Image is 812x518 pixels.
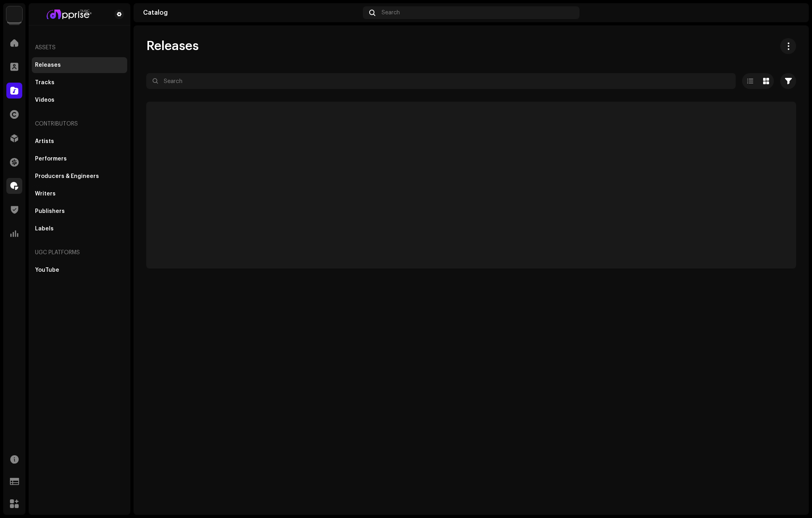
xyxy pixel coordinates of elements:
[32,262,127,278] re-m-nav-item: YouTube
[143,10,360,16] div: Catalog
[35,62,61,68] div: Releases
[787,6,799,19] img: 94355213-6620-4dec-931c-2264d4e76804
[6,6,22,22] img: 1c16f3de-5afb-4452-805d-3f3454e20b1b
[35,208,65,215] div: Publishers
[382,10,400,16] span: Search
[146,73,736,89] input: Search
[32,38,127,57] re-a-nav-header: Assets
[35,138,54,145] div: Artists
[32,92,127,108] re-m-nav-item: Videos
[35,10,102,19] img: bf2740f5-a004-4424-adf7-7bc84ff11fd7
[32,114,127,133] re-a-nav-header: Contributors
[32,186,127,202] re-m-nav-item: Writers
[35,173,99,180] div: Producers & Engineers
[35,267,59,273] div: YouTube
[32,151,127,167] re-m-nav-item: Performers
[32,221,127,237] re-m-nav-item: Labels
[35,191,56,197] div: Writers
[32,168,127,184] re-m-nav-item: Producers & Engineers
[35,226,54,232] div: Labels
[32,133,127,149] re-m-nav-item: Artists
[146,38,199,54] span: Releases
[32,57,127,73] re-m-nav-item: Releases
[32,75,127,91] re-m-nav-item: Tracks
[35,97,54,103] div: Videos
[32,243,127,262] re-a-nav-header: UGC Platforms
[32,203,127,219] re-m-nav-item: Publishers
[35,156,67,162] div: Performers
[35,79,54,86] div: Tracks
